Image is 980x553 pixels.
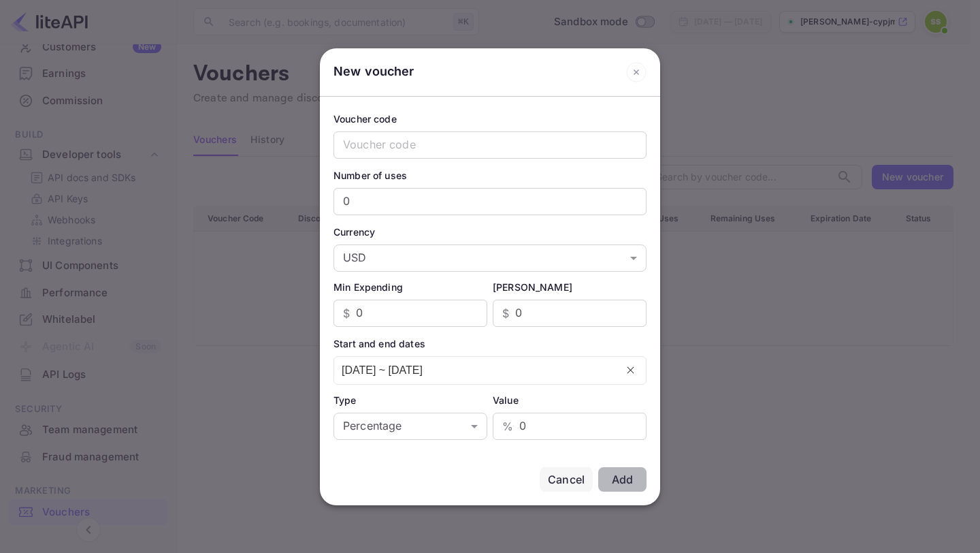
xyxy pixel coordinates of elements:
div: Min Expending [333,280,487,294]
div: Type [333,393,487,407]
button: Clear [626,366,635,375]
div: USD [333,244,647,272]
div: Cancel [548,471,585,488]
svg: close [626,366,635,375]
button: Add [598,467,647,492]
div: Percentage [333,413,487,440]
input: Voucher code [333,131,647,159]
div: Currency [333,225,647,239]
div: New voucher [333,62,414,82]
input: Number of uses [333,188,647,215]
div: Add [612,473,633,486]
div: Value [493,393,647,407]
input: dd/MM/yyyy ~ dd/MM/yyyy [334,357,616,384]
div: Voucher code [333,112,647,126]
div: [PERSON_NAME] [493,280,647,294]
div: Start and end dates [333,336,647,351]
div: Number of uses [333,168,647,183]
p: $ [343,305,350,321]
p: % [502,418,513,434]
p: $ [502,305,509,321]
